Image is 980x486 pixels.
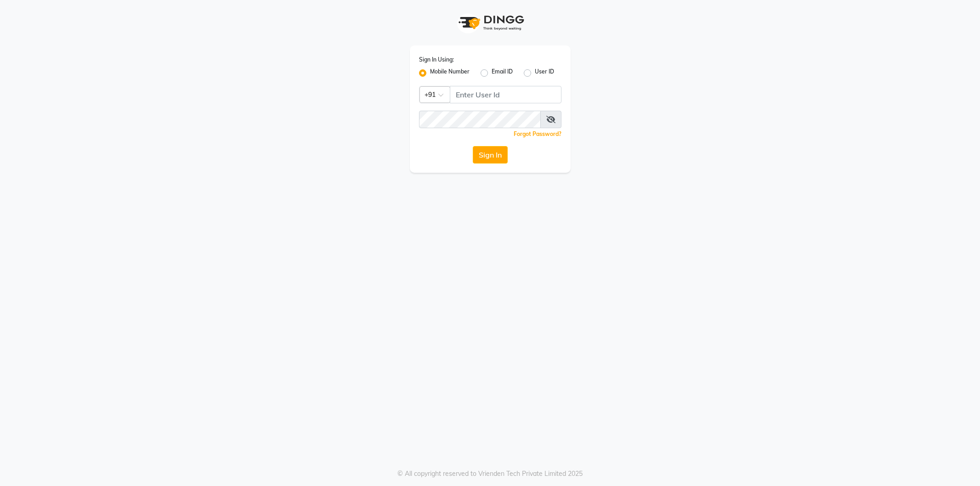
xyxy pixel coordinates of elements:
label: Email ID [492,68,513,79]
button: Sign In [473,146,508,164]
input: Username [419,111,541,128]
a: Forgot Password? [514,130,561,137]
input: Username [450,86,561,103]
img: logo1.svg [453,9,527,36]
label: User ID [535,68,554,79]
label: Sign In Using: [419,56,454,64]
label: Mobile Number [430,68,470,79]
